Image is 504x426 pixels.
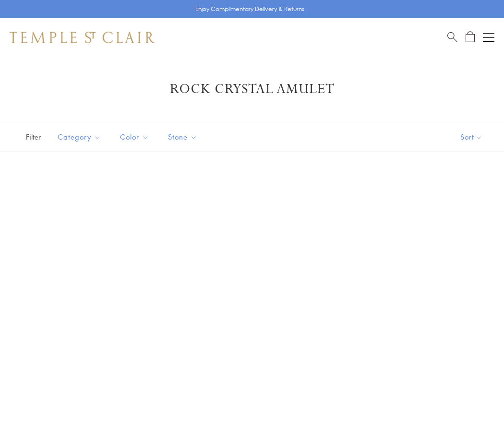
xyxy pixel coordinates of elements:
[53,131,108,143] span: Category
[195,4,304,14] p: Enjoy Complimentary Delivery & Returns
[439,122,504,152] button: Show sort by
[161,126,204,148] button: Stone
[483,32,494,43] button: Open navigation
[24,81,480,98] h1: Rock Crystal Amulet
[163,131,204,143] span: Stone
[50,126,108,148] button: Category
[466,31,475,43] a: Open Shopping Bag
[10,32,155,43] img: Temple St. Clair
[447,31,457,43] a: Search
[115,131,156,143] span: Color
[113,126,156,148] button: Color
